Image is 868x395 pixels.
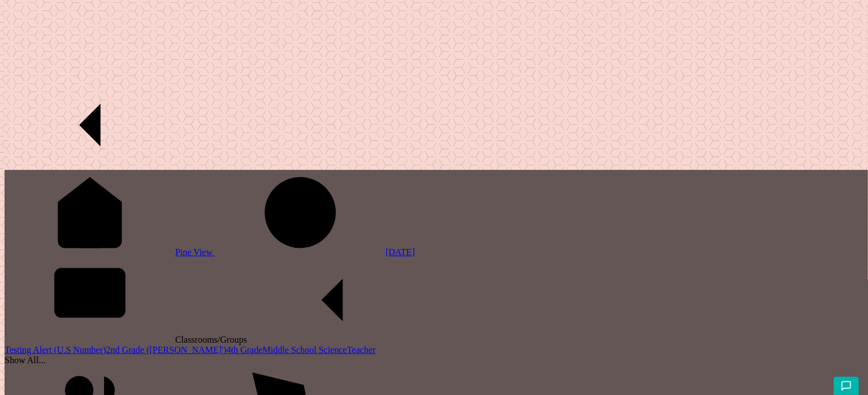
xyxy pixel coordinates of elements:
[147,7,238,19] input: Progress Report (detail)
[11,9,65,17] a: [PERSON_NAME]
[263,345,347,355] a: Middle School Science
[175,247,215,257] span: Pine View
[215,247,415,257] a: [DATE]
[106,345,226,355] a: 2nd Grade ([PERSON_NAME]')
[347,345,375,355] a: Teacher
[5,35,166,50] h3: Bulk Reporting
[226,345,263,355] a: 4th Grade
[5,55,166,83] p: Use the tools below to create reports for your entire class.
[5,345,106,355] a: Testing Alert (U.S Number)
[175,335,418,344] span: Classrooms/Groups
[5,355,868,365] div: Show All...
[386,247,415,257] span: [DATE]
[5,247,215,257] a: Pine View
